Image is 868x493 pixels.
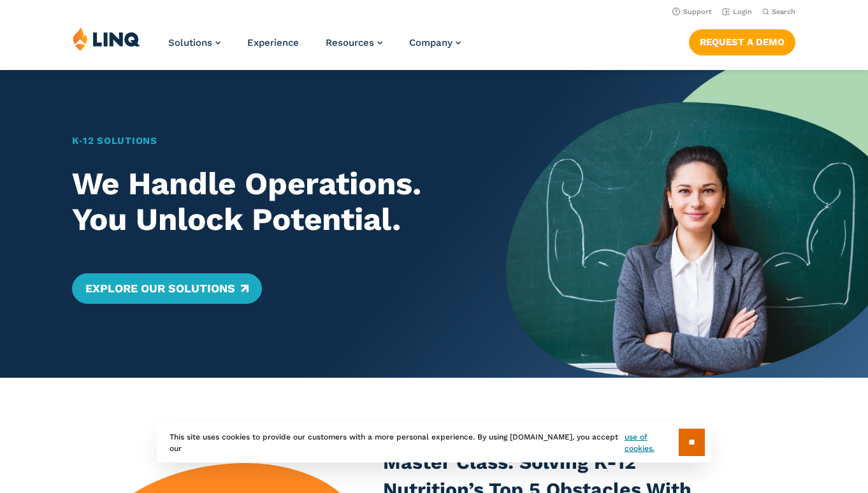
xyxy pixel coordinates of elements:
span: Resources [326,37,374,48]
a: Login [722,8,752,16]
img: Home Banner [506,70,868,378]
a: Explore Our Solutions [72,273,261,304]
span: Search [772,8,795,16]
a: Support [672,8,712,16]
nav: Primary Navigation [168,27,461,69]
a: use of cookies. [625,431,679,454]
a: Experience [247,37,299,48]
img: LINQ | K‑12 Software [73,27,140,51]
a: Request a Demo [689,29,795,55]
span: Solutions [168,37,212,48]
a: Resources [326,37,382,48]
span: Company [409,37,452,48]
nav: Button Navigation [689,27,795,55]
a: Solutions [168,37,221,48]
h2: We Handle Operations. You Unlock Potential. [72,166,470,238]
h1: K‑12 Solutions [72,134,470,148]
div: This site uses cookies to provide our customers with a more personal experience. By using [DOMAIN... [157,422,711,462]
a: Company [409,37,461,48]
button: Open Search Bar [762,7,795,17]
